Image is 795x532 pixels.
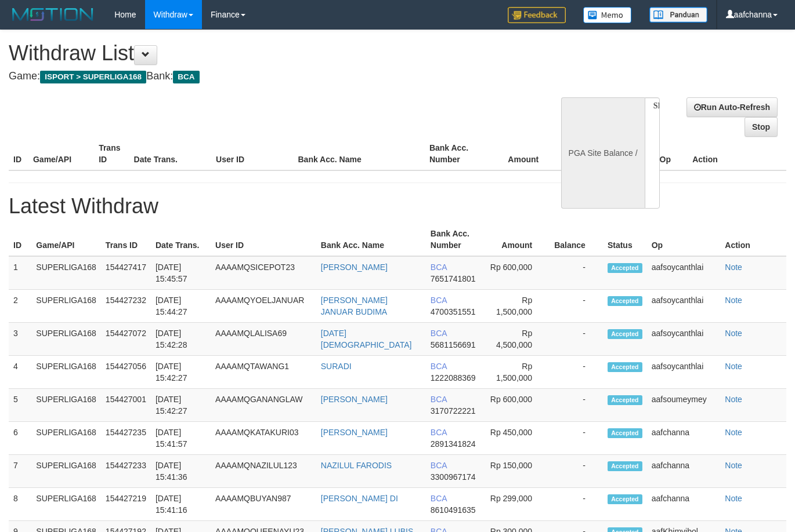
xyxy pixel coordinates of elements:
[608,329,642,339] span: Accepted
[425,137,490,170] th: Bank Acc. Number
[9,6,97,23] img: MOTION_logo.png
[9,137,28,170] th: ID
[550,223,603,256] th: Balance
[31,356,101,389] td: SUPERLIGA168
[31,389,101,422] td: SUPERLIGA168
[608,494,642,504] span: Accepted
[556,137,616,170] th: Balance
[321,296,388,316] a: [PERSON_NAME] JANUAR BUDIMA
[603,223,647,256] th: Status
[173,71,199,83] span: BCA
[431,472,476,482] span: 3300967174
[550,323,603,356] td: -
[431,329,447,338] span: BCA
[321,329,412,349] a: [DATE][DEMOGRAPHIC_DATA]
[9,488,31,521] td: 8
[482,356,550,389] td: Rp 1,500,000
[608,263,642,273] span: Accepted
[151,256,211,290] td: [DATE] 15:45:57
[725,329,742,338] a: Note
[9,356,31,389] td: 4
[211,290,316,323] td: AAAAMQYOELJANUAR
[211,356,316,389] td: AAAAMQTAWANG1
[9,256,31,290] td: 1
[550,290,603,323] td: -
[94,137,129,170] th: Trans ID
[101,455,151,488] td: 154427233
[31,323,101,356] td: SUPERLIGA168
[482,455,550,488] td: Rp 150,000
[431,461,447,470] span: BCA
[608,362,642,372] span: Accepted
[9,455,31,488] td: 7
[151,488,211,521] td: [DATE] 15:41:16
[101,290,151,323] td: 154427232
[321,263,388,272] a: [PERSON_NAME]
[151,389,211,422] td: [DATE] 15:42:27
[482,223,550,256] th: Amount
[431,406,476,416] span: 3170722221
[647,323,721,356] td: aafsoycanthlai
[321,362,352,371] a: SURADI
[31,256,101,290] td: SUPERLIGA168
[321,428,388,437] a: [PERSON_NAME]
[151,422,211,455] td: [DATE] 15:41:57
[482,422,550,455] td: Rp 450,000
[211,137,293,170] th: User ID
[431,439,476,449] span: 2891341824
[9,71,518,82] h4: Game: Bank:
[725,428,742,437] a: Note
[550,389,603,422] td: -
[9,422,31,455] td: 6
[725,395,742,404] a: Note
[647,356,721,389] td: aafsoycanthlai
[431,307,476,316] span: 4700351551
[550,488,603,521] td: -
[101,488,151,521] td: 154427219
[608,296,642,306] span: Accepted
[151,223,211,256] th: Date Trans.
[725,494,742,503] a: Note
[321,395,388,404] a: [PERSON_NAME]
[647,223,721,256] th: Op
[561,97,645,209] div: PGA Site Balance /
[211,455,316,488] td: AAAAMQNAZILUL123
[431,395,447,404] span: BCA
[431,296,447,305] span: BCA
[725,461,742,470] a: Note
[720,223,786,256] th: Action
[647,422,721,455] td: aafchanna
[426,223,483,256] th: Bank Acc. Number
[647,389,721,422] td: aafsoumeymey
[211,422,316,455] td: AAAAMQKATAKURI03
[608,428,642,438] span: Accepted
[151,323,211,356] td: [DATE] 15:42:28
[321,494,398,503] a: [PERSON_NAME] DI
[647,256,721,290] td: aafsoycanthlai
[101,223,151,256] th: Trans ID
[550,356,603,389] td: -
[431,494,447,503] span: BCA
[151,290,211,323] td: [DATE] 15:44:27
[28,137,94,170] th: Game/API
[745,117,778,137] a: Stop
[608,461,642,471] span: Accepted
[211,389,316,422] td: AAAAMQGANANGLAW
[550,422,603,455] td: -
[508,7,566,23] img: Feedback.jpg
[647,290,721,323] td: aafsoycanthlai
[431,428,447,437] span: BCA
[431,505,476,515] span: 8610491635
[211,256,316,290] td: AAAAMQSICEPOT23
[9,389,31,422] td: 5
[40,71,146,83] span: ISPORT > SUPERLIGA168
[608,395,642,405] span: Accepted
[151,356,211,389] td: [DATE] 15:42:27
[101,389,151,422] td: 154427001
[686,97,778,117] a: Run Auto-Refresh
[583,7,632,23] img: Button%20Memo.svg
[101,256,151,290] td: 154427417
[550,256,603,290] td: -
[31,223,101,256] th: Game/API
[490,137,556,170] th: Amount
